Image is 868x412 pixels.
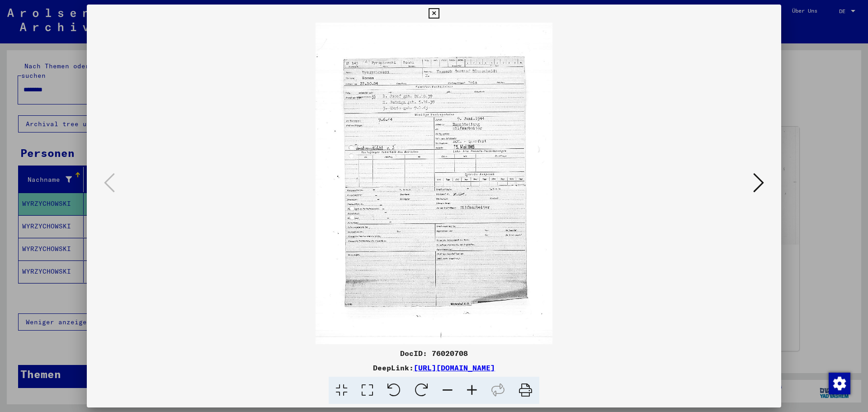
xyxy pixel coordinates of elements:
[828,372,850,394] div: Zustimmung ändern
[118,23,750,344] img: 001.jpg
[414,363,495,372] a: [URL][DOMAIN_NAME]
[829,373,850,394] img: Zustimmung ändern
[87,362,781,373] div: DeepLink:
[87,348,781,359] div: DocID: 76020708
